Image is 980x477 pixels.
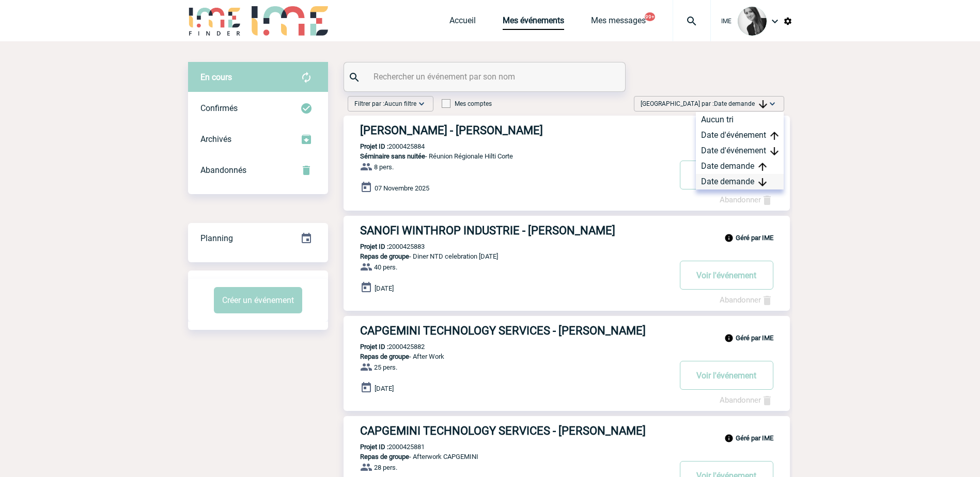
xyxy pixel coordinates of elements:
a: Abandonner [720,295,773,305]
b: Projet ID : [360,142,388,150]
span: Archivés [200,134,231,144]
img: info_black_24dp.svg [724,233,734,243]
b: Projet ID : [360,243,388,250]
div: Date demande [696,158,784,174]
span: Planning [200,233,233,243]
img: arrow_downward.png [758,178,767,186]
p: - Diner NTD celebration [DATE] [344,252,670,260]
div: Date demande [696,174,784,189]
button: Voir l'événement [680,361,773,390]
p: 2000425882 [344,343,425,351]
h3: CAPGEMINI TECHNOLOGY SERVICES - [PERSON_NAME] [360,324,670,337]
a: CAPGEMINI TECHNOLOGY SERVICES - [PERSON_NAME] [344,324,790,337]
span: Séminaire sans nuitée [360,152,425,160]
span: IME [721,18,732,25]
b: Projet ID : [360,343,388,351]
button: 99+ [645,12,655,21]
span: 8 pers. [374,163,394,171]
h3: SANOFI WINTHROP INDUSTRIE - [PERSON_NAME] [360,224,670,237]
label: Mes comptes [442,100,492,107]
p: 2000425884 [344,142,425,150]
span: Abandonnés [200,165,246,175]
img: 101050-0.jpg [738,7,767,36]
p: - Afterwork CAPGEMINI [344,453,670,460]
p: 2000425881 [344,443,425,451]
b: Géré par IME [736,434,773,442]
span: 28 pers. [374,464,397,471]
div: Aucun tri [696,112,784,128]
a: Accueil [449,15,476,30]
img: baseline_expand_more_white_24dp-b.png [416,99,427,109]
span: Date demande [714,100,767,107]
div: Date d'événement [696,128,784,143]
span: En cours [200,72,232,82]
img: arrow_downward.png [759,100,767,108]
span: Repas de groupe [360,453,409,460]
a: [PERSON_NAME] - [PERSON_NAME] [344,124,790,137]
b: Géré par IME [736,334,773,342]
h3: [PERSON_NAME] - [PERSON_NAME] [360,124,670,137]
span: Repas de groupe [360,252,409,260]
span: [GEOGRAPHIC_DATA] par : [641,99,767,109]
div: Retrouvez ici tous vos évènements avant confirmation [188,62,328,93]
span: Filtrer par : [354,99,416,109]
span: Repas de groupe [360,353,409,360]
img: arrow_upward.png [770,132,779,140]
p: - After Work [344,353,670,360]
img: arrow_upward.png [758,163,767,171]
button: Voir l'événement [680,261,773,290]
img: info_black_24dp.svg [724,333,734,343]
a: CAPGEMINI TECHNOLOGY SERVICES - [PERSON_NAME] [344,424,790,437]
button: Créer un événement [214,287,302,313]
button: Voir l'événement [680,161,773,189]
span: 40 pers. [374,263,397,271]
span: [DATE] [375,284,394,292]
p: 2000425883 [344,243,425,250]
img: info_black_24dp.svg [724,434,734,443]
b: Géré par IME [736,234,773,242]
input: Rechercher un événement par son nom [371,69,601,84]
span: [DATE] [375,385,394,392]
span: Aucun filtre [384,100,416,107]
span: Confirmés [200,103,238,113]
span: 25 pers. [374,363,397,371]
img: baseline_expand_more_white_24dp-b.png [767,99,777,109]
div: Date d'événement [696,143,784,158]
a: Mes événements [503,15,564,30]
a: Mes messages [591,15,646,30]
a: Planning [188,222,328,253]
h3: CAPGEMINI TECHNOLOGY SERVICES - [PERSON_NAME] [360,424,670,437]
a: Abandonner [720,395,773,405]
div: Retrouvez ici tous vos événements organisés par date et état d'avancement [188,223,328,254]
a: Abandonner [720,195,773,204]
div: Retrouvez ici tous vos événements annulés [188,155,328,186]
img: IME-Finder [188,6,242,36]
div: Retrouvez ici tous les événements que vous avez décidé d'archiver [188,124,328,155]
img: arrow_downward.png [770,147,779,155]
span: 07 Novembre 2025 [375,184,429,192]
a: SANOFI WINTHROP INDUSTRIE - [PERSON_NAME] [344,224,790,237]
b: Projet ID : [360,443,388,451]
p: - Réunion Régionale Hilti Corte [344,152,670,160]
